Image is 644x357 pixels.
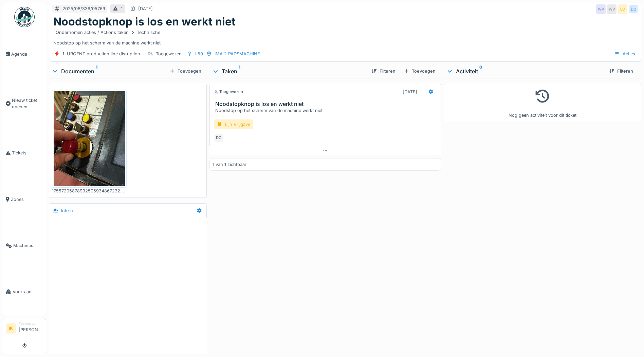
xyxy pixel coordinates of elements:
[3,176,46,222] a: Zones
[13,242,43,249] span: Machines
[215,101,438,107] h3: Noodstopknop is los en werkt niet
[138,5,153,12] div: [DATE]
[3,269,46,315] a: Voorraad
[606,67,636,76] div: Filteren
[52,188,127,194] div: 17557205878992505934867232360256.jpg
[629,4,638,14] div: DO
[62,5,105,12] div: 2025/08/336/05769
[53,28,637,46] div: Noodstop op het scherm van de machine werkt niet
[215,51,260,57] div: IMA 2 PADSMACHINE
[611,49,638,59] div: Acties
[215,107,438,114] div: Noodstop op het scherm van de machine werkt niet
[369,67,398,76] div: Filteren
[607,4,617,14] div: WV
[167,67,204,76] div: Toevoegen
[56,29,160,36] div: Ondernomen acties / Actions taken Technische
[19,321,43,326] div: Technicus
[96,67,97,75] sup: 1
[3,223,46,269] a: Machines
[62,51,140,57] div: 1. URGENT production line disruption
[12,97,43,110] span: Nieuw ticket openen
[239,67,240,75] sup: 1
[3,31,46,77] a: Agenda
[213,161,246,168] div: 1 van 1 zichtbaar
[596,4,606,14] div: WV
[3,77,46,130] a: Nieuw ticket openen
[6,323,16,334] li: IK
[195,51,203,57] div: L59
[52,67,167,75] div: Documenten
[61,207,73,214] div: Intern
[446,67,604,75] div: Activiteit
[479,67,482,75] sup: 0
[214,119,253,129] div: Lijn Vrijgave
[3,130,46,176] a: Tickets
[6,321,43,337] a: IK Technicus[PERSON_NAME]
[214,89,243,95] div: Toegewezen
[121,5,123,12] div: 1
[214,133,223,143] div: DO
[618,4,627,14] div: LC
[19,321,43,336] li: [PERSON_NAME]
[13,288,43,295] span: Voorraad
[11,51,43,57] span: Agenda
[12,150,43,156] span: Tickets
[448,87,637,118] div: Nog geen activiteit voor dit ticket
[53,15,236,28] h1: Noodstopknop is los en werkt niet
[401,67,438,76] div: Toevoegen
[212,67,366,75] div: Taken
[156,51,182,57] div: Toegewezen
[54,91,125,186] img: 1lx7d48cvt6jlqycdljh86828295
[403,89,417,95] div: [DATE]
[11,196,43,203] span: Zones
[14,7,35,27] img: Badge_color-CXgf-gQk.svg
